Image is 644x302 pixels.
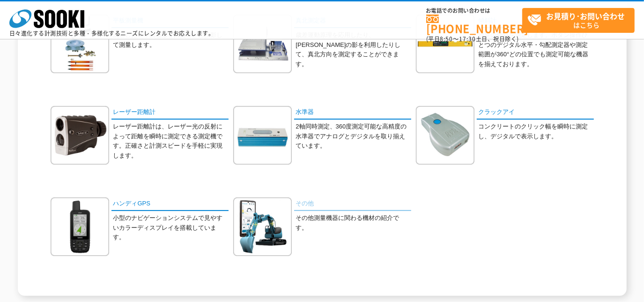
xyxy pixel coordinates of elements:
[426,15,522,34] a: [PHONE_NUMBER]
[9,30,215,36] p: 日々進化する計測技術と多種・多様化するニーズにレンタルでお応えします。
[111,197,229,211] a: ハンディGPS
[459,35,476,43] span: 17:30
[111,106,229,120] a: レーザー距離計
[233,15,292,73] img: 真北測定器
[296,122,411,151] p: 2軸同時測定、360度測定可能な高精度の水準器でアナログとデジタルを取り揃えています。
[294,197,411,211] a: その他
[477,106,594,120] a: クラックアイ
[522,8,635,33] a: お見積り･お問い合わせはこちら
[51,106,109,165] img: レーザー距離計
[51,197,109,256] img: ハンディGPS
[440,35,453,43] span: 8:50
[547,10,625,22] strong: お見積り･お問い合わせ
[416,15,474,73] img: 傾斜計
[416,106,474,165] img: クラックアイ
[233,106,292,165] img: 水準器
[479,30,594,69] p: 地盤の傾斜を測定します。ボタン操作ひとつのデジタル水平・勾配測定器や測定範囲が360°どの位置でも測定可能な機器を揃えております。
[527,8,634,32] span: はこちら
[426,35,519,43] span: (平日 ～ 土日、祝日除く)
[233,197,292,256] img: その他
[296,30,411,69] p: 歳差運動原理を応用したり、[PERSON_NAME]の影を利用したりして、真北方向を測定することができます。
[296,213,411,233] p: その他測量機器に関わる機材の紹介です。
[113,213,229,242] p: 小型のナビゲーションシステムで見やすいカラーディスプレイを搭載しています。
[294,106,411,120] a: 水準器
[51,15,109,73] img: 平板測量機
[479,122,594,142] p: コンクリートのクリック幅を瞬時に測定し、デジタルで表示します。
[426,8,522,14] span: お電話でのお問い合わせは
[113,122,229,161] p: レーザー距離計は、レーザー光の反射によって距離を瞬時に測定できる測定機です。正確さと計測スピードを手軽に実現します。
